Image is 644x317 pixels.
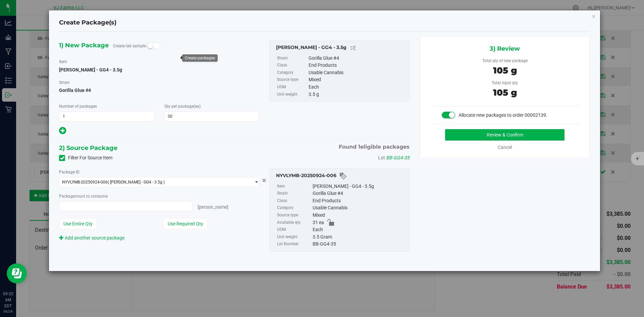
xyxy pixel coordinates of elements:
[313,226,406,233] div: Each
[163,218,208,229] button: Use Required Qty
[309,84,406,91] div: Each
[493,65,517,76] span: 105 g
[309,55,406,62] div: Gorilla Glue #4
[165,112,259,121] input: 30
[313,212,406,219] div: Mixed
[59,40,109,50] span: 1) New Package
[75,194,85,199] span: count
[108,180,165,184] span: ( [PERSON_NAME] - GG4 - 3.5g )
[59,85,259,95] span: Gorilla Glue #4
[482,58,528,63] span: Total qty of new package
[277,84,307,91] label: UOM
[277,226,311,233] label: UOM
[113,41,146,51] label: Create lab sample
[59,154,112,161] label: Filter For Source Item
[313,197,406,205] div: End Products
[277,212,311,219] label: Source type
[339,143,410,151] span: Found eligible packages
[164,104,201,109] span: Qty per package
[309,76,406,84] div: Mixed
[59,218,97,229] button: Use Entire Qty
[498,145,512,150] a: Cancel
[490,44,520,54] span: 3) Review
[309,69,406,76] div: Usable Cannabis
[313,204,406,212] div: Usable Cannabis
[277,91,307,98] label: Unit weight
[313,241,406,248] div: BB-GG4-35
[309,91,406,98] div: 3.5 g
[313,183,406,190] div: [PERSON_NAME] - GG4 - 3.5g
[276,44,406,52] div: Boujee Ben - GG4 - 3.5g
[59,235,124,241] a: Add another source package
[59,194,108,199] span: Package to consume
[277,183,311,190] label: Item
[277,62,307,69] label: Class
[313,190,406,197] div: Gorilla Glue #4
[198,204,228,210] span: [PERSON_NAME]
[59,104,97,109] span: Number of packages
[309,62,406,69] div: End Products
[7,263,27,283] iframe: Resource center
[445,129,565,141] button: Review & Confirm
[59,143,117,153] span: 2) Source Package
[277,190,311,197] label: Strain
[277,204,311,212] label: Category
[260,175,268,185] button: Cancel button
[277,55,307,62] label: Strain
[59,67,122,72] span: [PERSON_NAME] - GG4 - 3.5g
[378,155,385,160] span: Lot
[59,170,79,174] span: Package ID
[59,18,116,27] h4: Create Package(s)
[277,69,307,76] label: Category
[313,219,324,226] span: 31 ea
[277,197,311,205] label: Class
[194,104,201,109] span: (ea)
[59,59,67,65] label: Item
[277,233,311,241] label: Unit weight
[59,129,66,135] span: Add new output
[59,80,70,86] label: Strain
[386,155,410,160] span: BB-GG4-35
[492,81,518,85] span: Total input qty
[459,112,547,118] span: Allocate new packages to order 00002139.
[358,144,360,150] span: 1
[313,233,406,241] div: 3.5 Gram
[277,76,307,84] label: Source type
[277,241,311,248] label: Lot Number
[277,219,311,226] label: Available qty
[185,56,215,60] div: Create packages
[59,112,154,121] input: 1
[276,172,406,180] div: NYVLYMB-20250924-006
[62,180,108,184] span: NYVLYMB-20250924-006
[493,87,517,98] span: 105 g
[251,177,259,187] span: select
